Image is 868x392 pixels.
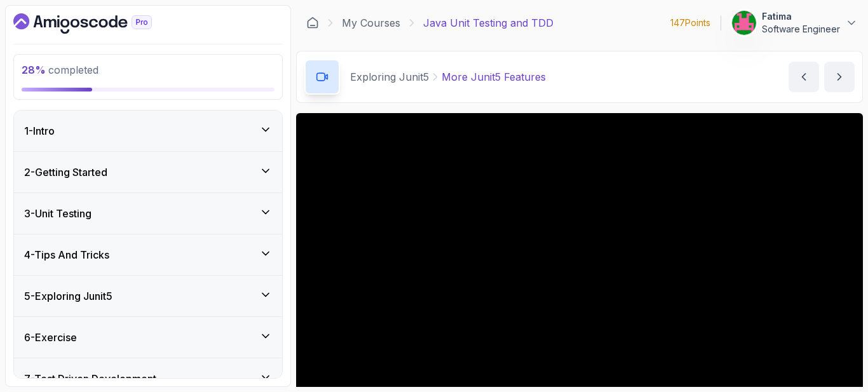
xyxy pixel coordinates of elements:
h3: 2 - Getting Started [24,165,107,180]
button: 3-Unit Testing [14,193,282,234]
p: More Junit5 Features [442,69,546,84]
h3: 5 - Exploring Junit5 [24,288,112,304]
h3: 4 - Tips And Tricks [24,247,109,262]
p: Exploring Junit5 [350,69,429,84]
p: Java Unit Testing and TDD [423,15,553,30]
h3: 1 - Intro [24,123,55,139]
h3: 7 - Test Driven Development [24,371,156,386]
button: user profile imageFatimaSoftware Engineer [731,10,858,36]
button: previous content [789,62,819,92]
p: 147 Points [670,17,710,29]
img: user profile image [732,11,756,35]
p: Software Engineer [762,23,840,36]
a: Dashboard [306,17,319,29]
p: Fatima [762,10,840,23]
button: 5-Exploring Junit5 [14,276,282,316]
button: 2-Getting Started [14,152,282,193]
button: 4-Tips And Tricks [14,234,282,275]
button: 1-Intro [14,111,282,151]
h3: 3 - Unit Testing [24,206,92,221]
span: 28 % [22,64,46,76]
button: 6-Exercise [14,317,282,358]
a: Dashboard [13,13,181,34]
a: My Courses [342,15,400,30]
span: completed [22,64,98,76]
button: next content [824,62,855,92]
h3: 6 - Exercise [24,330,77,345]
